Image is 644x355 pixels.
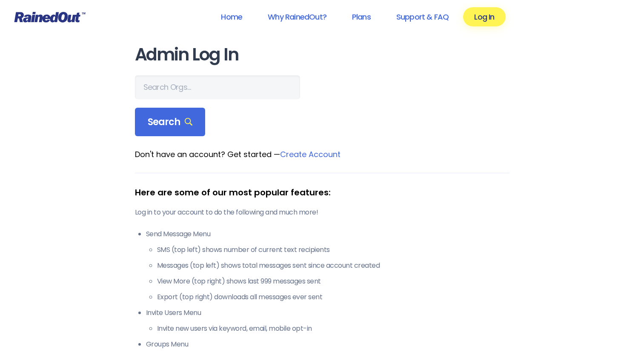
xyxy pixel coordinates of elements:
[148,116,193,128] span: Search
[257,7,338,26] a: Why RainedOut?
[135,75,300,99] input: Search Orgs…
[157,276,509,286] li: View More (top right) shows last 999 messages sent
[157,324,509,334] li: Invite new users via keyword, email, mobile opt-in
[385,7,460,26] a: Support & FAQ
[280,149,341,160] a: Create Account
[210,7,253,26] a: Home
[157,292,509,302] li: Export (top right) downloads all messages ever sent
[135,207,509,218] p: Log in to your account to do the following and much more!
[146,229,509,302] li: Send Message Menu
[135,45,509,64] h1: Admin Log In
[157,245,509,255] li: SMS (top left) shows number of current text recipients
[463,7,505,26] a: Log In
[135,186,509,199] div: Here are some of our most popular features:
[157,261,509,271] li: Messages (top left) shows total messages sent since account created
[341,7,382,26] a: Plans
[146,308,509,334] li: Invite Users Menu
[135,108,206,137] div: Search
